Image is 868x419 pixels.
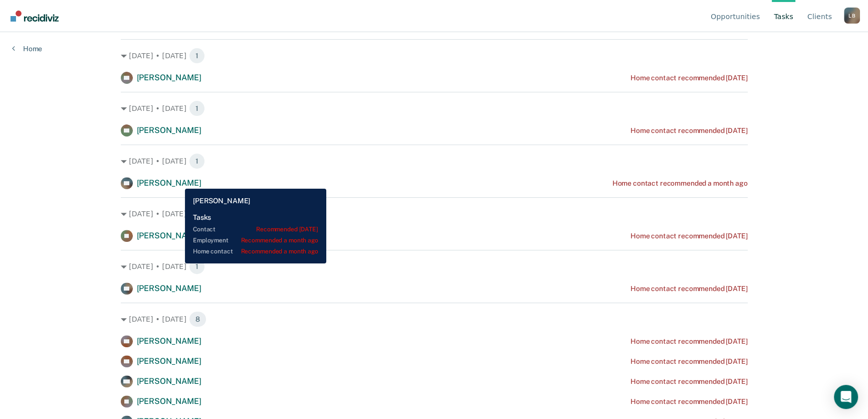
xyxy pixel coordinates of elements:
[121,48,748,64] div: [DATE] • [DATE] 1
[189,206,205,222] span: 1
[189,311,206,327] span: 8
[137,231,201,240] span: [PERSON_NAME]
[189,153,205,169] span: 1
[844,8,860,24] button: Profile dropdown button
[189,48,205,64] span: 1
[630,337,748,346] div: Home contact recommended [DATE]
[630,397,748,406] div: Home contact recommended [DATE]
[137,73,201,82] span: [PERSON_NAME]
[137,336,201,346] span: [PERSON_NAME]
[630,74,748,82] div: Home contact recommended [DATE]
[844,8,860,24] div: L B
[12,44,42,53] a: Home
[137,284,201,293] span: [PERSON_NAME]
[121,311,748,327] div: [DATE] • [DATE] 8
[121,100,748,116] div: [DATE] • [DATE] 1
[121,206,748,222] div: [DATE] • [DATE] 1
[137,125,201,135] span: [PERSON_NAME]
[630,232,748,240] div: Home contact recommended [DATE]
[834,385,858,409] div: Open Intercom Messenger
[630,377,748,386] div: Home contact recommended [DATE]
[137,396,201,406] span: [PERSON_NAME]
[612,179,748,188] div: Home contact recommended a month ago
[189,258,205,274] span: 1
[630,357,748,366] div: Home contact recommended [DATE]
[11,11,59,22] img: Recidiviz
[630,126,748,135] div: Home contact recommended [DATE]
[137,178,201,188] span: [PERSON_NAME]
[121,258,748,274] div: [DATE] • [DATE] 1
[137,356,201,366] span: [PERSON_NAME]
[630,285,748,293] div: Home contact recommended [DATE]
[121,153,748,169] div: [DATE] • [DATE] 1
[137,376,201,386] span: [PERSON_NAME]
[189,100,205,116] span: 1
